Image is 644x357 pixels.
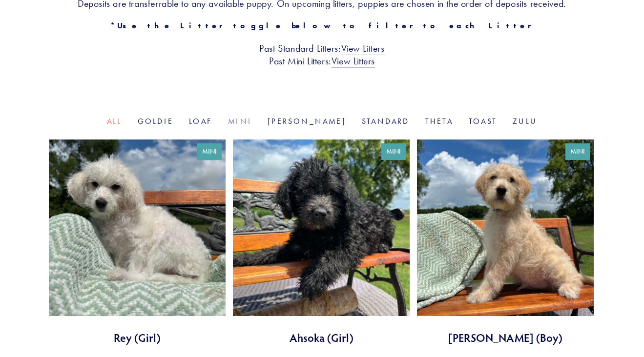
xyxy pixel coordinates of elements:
a: View Litters [341,42,385,55]
a: Toast [469,117,497,126]
a: Loaf [189,117,212,126]
a: [PERSON_NAME] [268,117,346,126]
a: View Litters [332,55,375,68]
a: Standard [362,117,410,126]
a: Theta [425,117,453,126]
strong: *Use the Litter toggle below to filter to each Litter [110,21,534,30]
a: Mini [228,117,252,126]
a: All [107,117,122,126]
h3: Past Standard Litters: Past Mini Litters: [49,42,595,67]
a: Goldie [138,117,173,126]
a: Zulu [513,117,537,126]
